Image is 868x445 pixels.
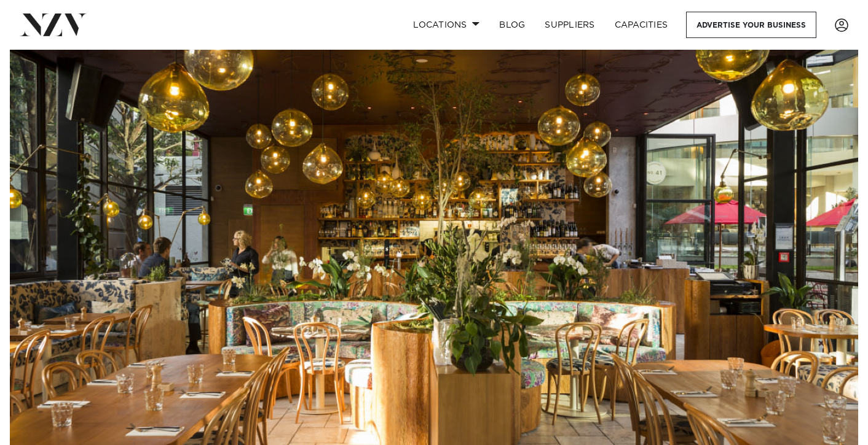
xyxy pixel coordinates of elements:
[535,12,604,38] a: SUPPLIERS
[686,12,816,38] a: Advertise your business
[403,12,489,38] a: Locations
[605,12,678,38] a: Capacities
[489,12,535,38] a: BLOG
[20,14,87,36] img: nzv-logo.png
